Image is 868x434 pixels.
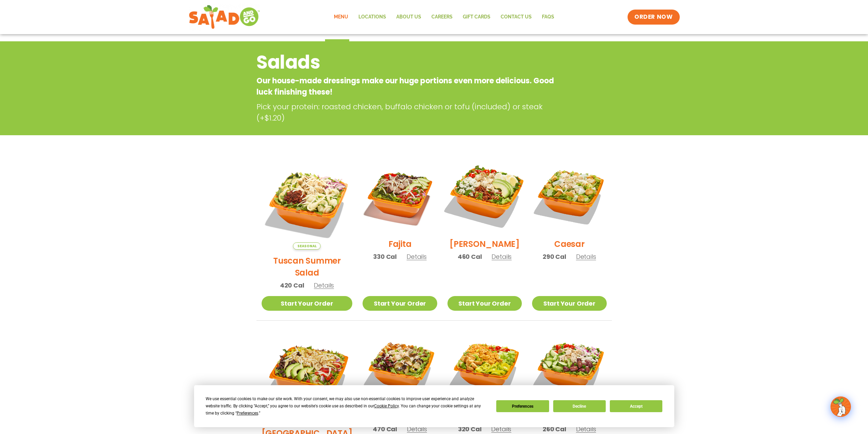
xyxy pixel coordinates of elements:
img: Product photo for Tuscan Summer Salad [262,158,353,250]
div: We use essential cookies to make our site work. With your consent, we may also use non-essential ... [206,395,488,417]
span: Details [314,281,334,290]
p: Our house-made dressings make our huge portions even more delicious. Good luck finishing these! [256,75,557,98]
a: Start Your Order [447,296,522,311]
a: Start Your Order [363,296,437,311]
span: Details [576,252,596,261]
a: Start Your Order [262,296,353,311]
span: 290 Cal [543,252,566,261]
h2: Salads [256,48,557,76]
a: Locations [353,9,391,25]
span: 320 Cal [458,424,482,434]
span: Preferences [237,411,258,416]
span: Cookie Policy [374,404,399,408]
h2: [PERSON_NAME] [450,238,520,250]
span: 460 Cal [458,252,482,261]
img: wpChatIcon [831,397,850,416]
button: Decline [553,400,606,412]
a: Menu [329,9,353,25]
a: FAQs [537,9,559,25]
a: Careers [426,9,458,25]
p: Pick your protein: roasted chicken, buffalo chicken or tofu (included) or steak (+$1.20) [256,101,560,124]
img: Product photo for Roasted Autumn Salad [363,331,437,405]
span: Details [576,425,596,433]
img: Product photo for Cobb Salad [441,152,528,239]
a: Start Your Order [532,296,606,311]
img: Product photo for Buffalo Chicken Salad [447,331,522,405]
img: Product photo for Greek Salad [532,331,606,405]
h2: Caesar [554,238,585,250]
a: About Us [391,9,426,25]
span: 420 Cal [280,281,304,290]
span: Details [491,425,511,433]
span: Details [407,425,427,433]
a: GIFT CARDS [458,9,496,25]
span: ORDER NOW [634,13,673,21]
a: Contact Us [496,9,537,25]
span: Details [407,252,427,261]
img: Product photo for Fajita Salad [363,158,437,233]
img: Product photo for BBQ Ranch Salad [262,331,353,422]
button: Preferences [496,400,549,412]
button: Accept [610,400,662,412]
div: Cookie Consent Prompt [194,385,674,427]
img: new-SAG-logo-768×292 [189,3,261,31]
span: Details [491,252,512,261]
nav: Menu [329,9,559,25]
span: 330 Cal [373,252,397,261]
a: ORDER NOW [628,10,679,25]
span: 260 Cal [543,424,566,434]
img: Product photo for Caesar Salad [532,158,606,233]
h2: Tuscan Summer Salad [262,255,353,279]
span: Seasonal [293,242,321,250]
h2: Fajita [388,238,412,250]
span: 470 Cal [373,424,397,434]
